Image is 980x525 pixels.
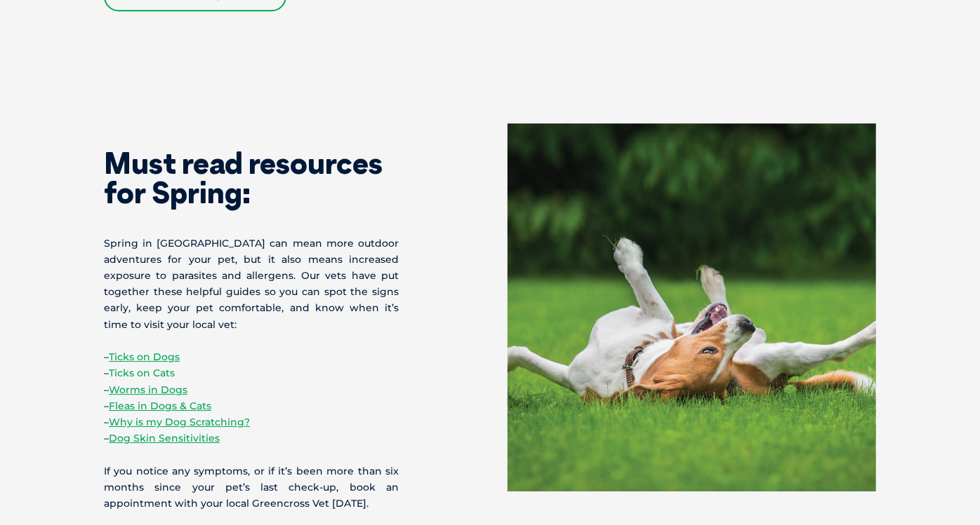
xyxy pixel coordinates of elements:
a: Ticks on Cats [109,367,175,379]
a: Worms in Dogs [109,383,187,396]
p: – – – – – – [104,349,399,446]
a: Ticks on Dogs [109,350,180,363]
p: If you notice any symptoms, or if it’s been more than six months since your pet’s last check-up, ... [104,463,399,512]
a: Fleas in Dogs & Cats [109,400,211,412]
a: Dog Skin Sensitivities [109,432,220,444]
a: Why is my Dog Scratching? [109,416,250,428]
h2: Must read resources for Spring: [104,149,399,207]
p: Spring in [GEOGRAPHIC_DATA] can mean more outdoor adventures for your pet, but it also means incr... [104,236,399,333]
